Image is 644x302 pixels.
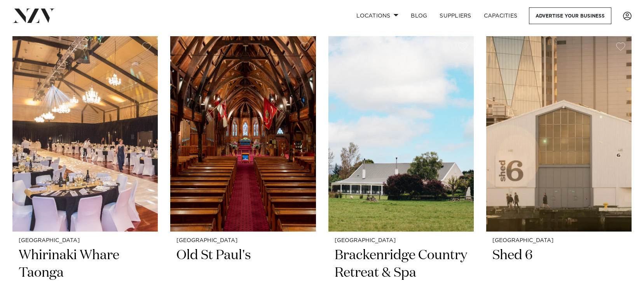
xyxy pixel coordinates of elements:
[433,7,477,24] a: SUPPLIERS
[12,9,55,23] img: nzv-logo.png
[176,247,309,299] h2: Old St Paul's
[478,7,524,24] a: Capacities
[529,7,611,24] a: Advertise your business
[405,7,433,24] a: BLOG
[350,7,405,24] a: Locations
[335,247,468,299] h2: Brackenridge Country Retreat & Spa
[19,247,152,299] h2: Whirinaki Whare Taonga
[492,247,625,299] h2: Shed 6
[492,238,625,244] small: [GEOGRAPHIC_DATA]
[176,238,309,244] small: [GEOGRAPHIC_DATA]
[335,238,468,244] small: [GEOGRAPHIC_DATA]
[19,238,152,244] small: [GEOGRAPHIC_DATA]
